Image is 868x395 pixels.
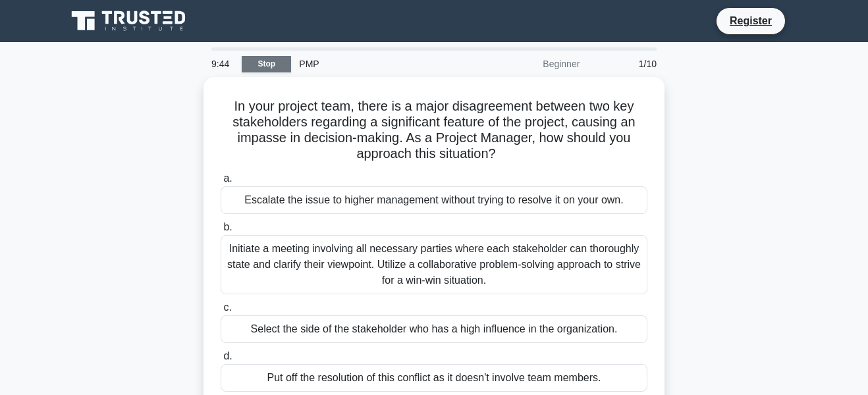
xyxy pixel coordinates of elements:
span: d. [223,350,232,361]
a: Stop [242,56,291,72]
div: 9:44 [203,51,242,77]
div: PMP [291,51,472,77]
div: Escalate the issue to higher management without trying to resolve it on your own. [221,186,647,214]
span: b. [223,221,232,232]
a: Register [722,13,780,29]
h5: In your project team, there is a major disagreement between two key stakeholders regarding a sign... [219,98,649,163]
div: 1/10 [587,51,665,77]
div: Select the side of the stakeholder who has a high influence in the organization. [221,315,647,343]
div: Beginner [472,51,587,77]
div: Initiate a meeting involving all necessary parties where each stakeholder can thoroughly state an... [221,235,647,294]
div: Put off the resolution of this conflict as it doesn't involve team members. [221,364,647,392]
span: c. [223,302,231,313]
span: a. [223,172,232,184]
